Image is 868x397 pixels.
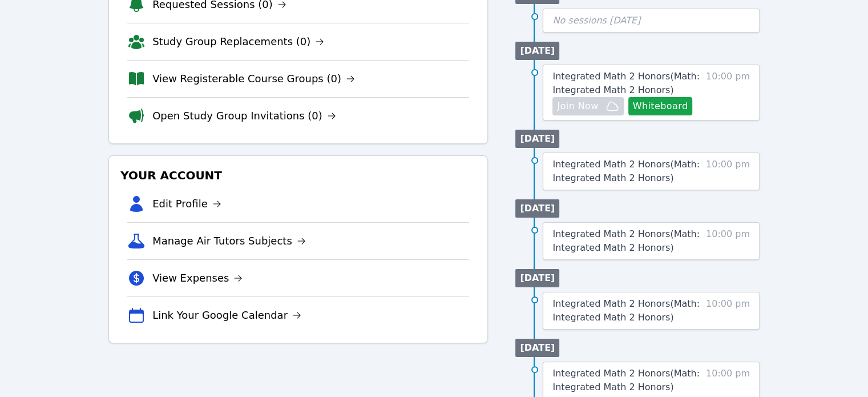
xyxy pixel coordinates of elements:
[515,42,559,60] li: [DATE]
[552,15,640,26] span: No sessions [DATE]
[552,368,700,392] span: Integrated Math 2 Honors ( Math: Integrated Math 2 Honors )
[152,307,301,323] a: Link Your Google Calendar
[515,339,559,357] li: [DATE]
[706,70,750,115] span: 10:00 pm
[552,159,700,183] span: Integrated Math 2 Honors ( Math: Integrated Math 2 Honors )
[552,97,623,115] button: Join Now
[706,297,750,324] span: 10:00 pm
[152,233,306,249] a: Manage Air Tutors Subjects
[552,298,700,323] span: Integrated Math 2 Honors ( Math: Integrated Math 2 Honors )
[152,108,336,124] a: Open Study Group Invitations (0)
[706,227,750,255] span: 10:00 pm
[152,71,355,87] a: View Registerable Course Groups (0)
[552,71,700,95] span: Integrated Math 2 Honors ( Math: Integrated Math 2 Honors )
[552,158,700,185] a: Integrated Math 2 Honors(Math: Integrated Math 2 Honors)
[552,70,700,97] a: Integrated Math 2 Honors(Math: Integrated Math 2 Honors)
[706,158,750,185] span: 10:00 pm
[515,130,559,148] li: [DATE]
[552,227,700,255] a: Integrated Math 2 Honors(Math: Integrated Math 2 Honors)
[515,199,559,218] li: [DATE]
[118,165,478,186] h3: Your Account
[515,269,559,287] li: [DATE]
[152,270,243,286] a: View Expenses
[552,297,700,324] a: Integrated Math 2 Honors(Math: Integrated Math 2 Honors)
[152,34,324,50] a: Study Group Replacements (0)
[152,196,221,212] a: Edit Profile
[706,367,750,394] span: 10:00 pm
[552,228,700,253] span: Integrated Math 2 Honors ( Math: Integrated Math 2 Honors )
[628,97,693,115] button: Whiteboard
[552,367,700,394] a: Integrated Math 2 Honors(Math: Integrated Math 2 Honors)
[557,99,598,113] span: Join Now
